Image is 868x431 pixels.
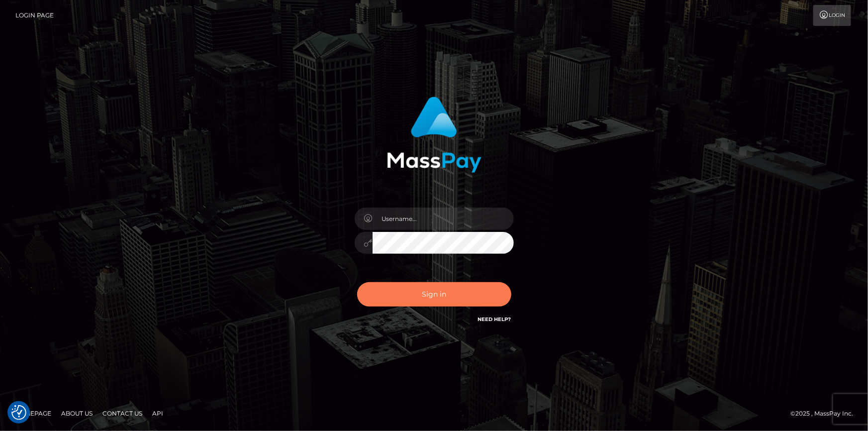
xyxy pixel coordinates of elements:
a: Need Help? [478,316,511,323]
button: Consent Preferences [11,405,26,420]
a: Contact Us [98,406,146,421]
div: © 2025 , MassPay Inc. [790,408,861,419]
a: Homepage [11,406,55,421]
button: Sign in [357,282,511,307]
a: Login [813,5,851,26]
input: Username... [373,208,514,230]
a: About Us [57,406,96,421]
a: Login Page [15,5,54,26]
a: API [148,406,167,421]
img: MassPay Login [387,97,482,173]
img: Revisit consent button [11,405,26,420]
